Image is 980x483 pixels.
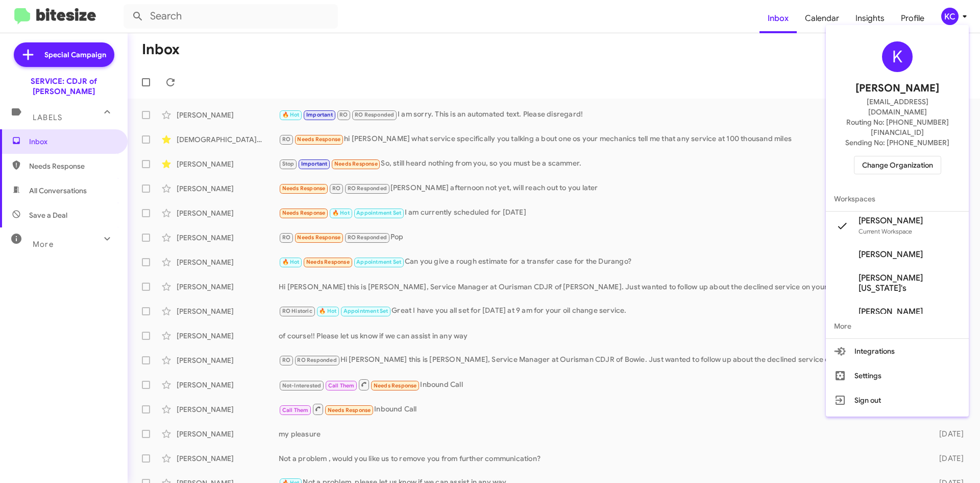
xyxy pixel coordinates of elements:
[845,137,949,148] span: Sending No: [PHONE_NUMBER]
[838,97,957,117] span: [EMAIL_ADDRESS][DOMAIN_NAME]
[859,307,923,317] span: [PERSON_NAME]
[859,249,923,260] span: [PERSON_NAME]
[859,273,961,293] span: [PERSON_NAME][US_STATE]'s
[826,339,969,363] button: Integrations
[859,227,912,235] span: Current Workspace
[854,156,941,174] button: Change Organization
[855,80,939,97] span: [PERSON_NAME]
[882,41,913,72] div: K
[826,187,969,211] span: Workspaces
[862,156,933,174] span: Change Organization
[859,216,923,226] span: [PERSON_NAME]
[826,363,969,388] button: Settings
[826,314,969,338] span: More
[838,117,957,137] span: Routing No: [PHONE_NUMBER][FINANCIAL_ID]
[826,388,969,412] button: Sign out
